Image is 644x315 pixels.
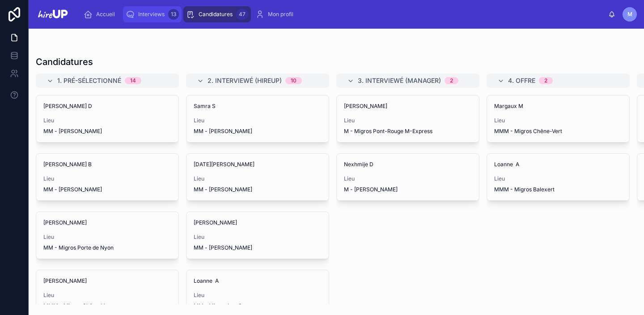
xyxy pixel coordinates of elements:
[123,6,182,22] a: Interviews13
[76,4,608,24] div: scrollable content
[236,9,248,20] div: 47
[57,76,121,85] span: 1. Pré-sélectionné
[544,77,547,84] div: 2
[43,277,171,285] span: [PERSON_NAME]
[43,302,171,310] span: MMM - Migros Chêne-Vert
[43,161,171,168] span: [PERSON_NAME] B
[43,186,171,193] span: MM - [PERSON_NAME]
[208,76,282,85] span: 2. Interviewé (HireUp)
[194,302,322,310] span: MM - Migros Les Cygnes
[183,6,251,22] a: Candidatures47
[36,7,69,22] img: App logo
[194,277,322,285] span: Loanne A
[291,77,297,84] div: 10
[494,128,622,135] span: MMM - Migros Chêne-Vert
[36,56,93,68] h1: Candidatures
[344,161,472,168] span: Nexhmije D
[199,11,233,18] span: Candidatures
[494,103,622,110] span: Margaux M
[43,233,171,241] span: Lieu
[358,76,441,85] span: 3. Interviewé (Manager)
[194,161,322,168] span: [DATE][PERSON_NAME]
[43,103,171,110] span: [PERSON_NAME] D
[268,11,293,18] span: Mon profil
[43,117,171,124] span: Lieu
[43,128,171,135] span: MM - [PERSON_NAME]
[194,103,322,110] span: Samra S
[494,117,622,124] span: Lieu
[194,292,322,299] span: Lieu
[508,76,535,85] span: 4. Offre
[130,77,136,84] div: 14
[138,11,165,18] span: Interviews
[344,175,472,182] span: Lieu
[194,117,322,124] span: Lieu
[168,9,179,20] div: 13
[344,186,472,193] span: M - [PERSON_NAME]
[81,6,121,22] a: Accueil
[194,233,322,241] span: Lieu
[194,186,322,193] span: MM - [PERSON_NAME]
[344,103,472,110] span: [PERSON_NAME]
[43,292,171,299] span: Lieu
[194,219,322,226] span: [PERSON_NAME]
[43,219,171,226] span: [PERSON_NAME]
[194,244,322,251] span: MM - [PERSON_NAME]
[494,175,622,182] span: Lieu
[43,244,171,251] span: MM - Migros Porte de Nyon
[494,161,622,168] span: Loanne A
[344,117,472,124] span: Lieu
[450,77,453,84] div: 2
[494,186,622,193] span: MMM - Migros Balexert
[627,11,632,18] span: M
[43,175,171,182] span: Lieu
[194,175,322,182] span: Lieu
[253,6,300,22] a: Mon profil
[194,128,322,135] span: MM - [PERSON_NAME]
[96,11,115,18] span: Accueil
[344,128,472,135] span: M - Migros Pont-Rouge M-Express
